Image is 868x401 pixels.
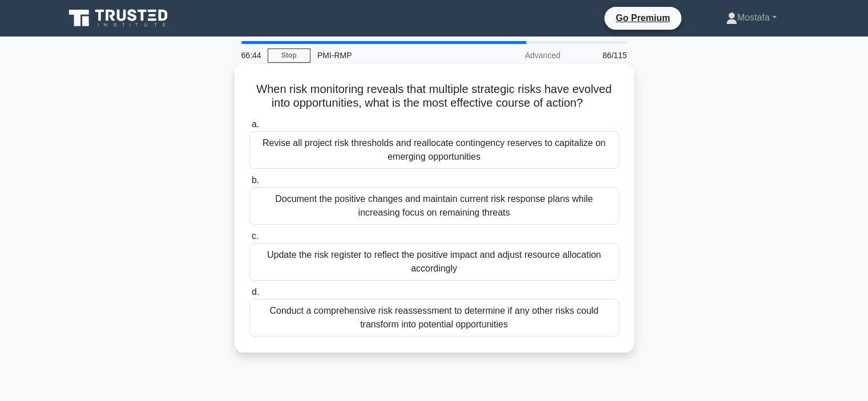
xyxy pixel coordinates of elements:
[249,299,619,337] div: Conduct a comprehensive risk reassessment to determine if any other risks could transform into po...
[249,243,619,281] div: Update the risk register to reflect the positive impact and adjust resource allocation accordingly
[252,231,259,241] span: c.
[248,82,620,111] h5: When risk monitoring reveals that multiple strategic risks have evolved into opportunities, what ...
[252,119,259,129] span: a.
[567,44,634,67] div: 86/115
[235,44,268,67] div: 66:44
[249,131,619,169] div: Revise all project risk thresholds and reallocate contingency reserves to capitalize on emerging ...
[252,175,259,185] span: b.
[609,11,677,25] a: Go Premium
[252,287,259,297] span: d.
[310,44,467,67] div: PMI-RMP
[268,48,310,63] a: Stop
[249,187,619,225] div: Document the positive changes and maintain current risk response plans while increasing focus on ...
[699,6,804,29] a: Mostafa
[467,44,567,67] div: Advanced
